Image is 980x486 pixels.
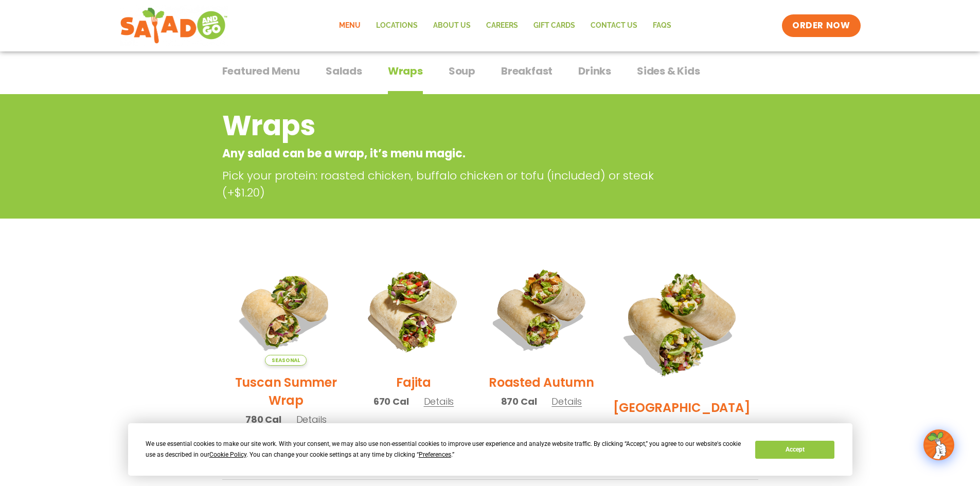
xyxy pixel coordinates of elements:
p: Pick your protein: roasted chicken, buffalo chicken or tofu (included) or steak (+$1.20) [222,167,680,201]
div: Cookie Consent Prompt [128,423,852,476]
div: Tabbed content [222,60,758,95]
span: Featured Menu [222,63,300,79]
span: Drinks [578,63,611,79]
a: GIFT CARDS [526,14,583,38]
h2: Tuscan Summer Wrap [230,373,342,409]
a: Contact Us [583,14,645,38]
span: Salads [326,63,362,79]
span: Preferences [419,451,451,458]
span: 670 Cal [373,394,409,408]
span: Seasonal [265,355,307,366]
h2: Wraps [222,105,675,147]
img: Product photo for BBQ Ranch Wrap [613,254,751,391]
span: Details [296,413,327,426]
span: Details [692,420,722,433]
span: Details [551,395,582,408]
h2: [GEOGRAPHIC_DATA] [613,399,751,417]
span: 780 Cal [245,412,281,426]
img: new-SAG-logo-768×292 [120,5,228,46]
a: About Us [425,14,478,38]
img: Product photo for Fajita Wrap [358,254,470,366]
button: Accept [755,441,834,459]
span: Details [424,395,454,408]
nav: Menu [331,14,679,38]
a: Menu [331,14,368,38]
div: We use essential cookies to make our site work. With your consent, we may also use non-essential ... [146,439,743,460]
span: Sides & Kids [637,63,700,79]
span: Breakfast [501,63,553,79]
span: 700 Cal [641,420,677,434]
a: Locations [368,14,425,38]
span: Soup [449,63,475,79]
span: 870 Cal [501,394,537,408]
span: Cookie Policy [209,451,246,458]
h2: Roasted Autumn [489,373,594,391]
a: Careers [478,14,526,38]
a: FAQs [645,14,679,38]
a: ORDER NOW [782,14,860,37]
p: Any salad can be a wrap, it’s menu magic. [222,145,675,162]
h2: Fajita [396,373,431,391]
img: wpChatIcon [924,430,953,459]
span: Wraps [388,63,423,79]
img: Product photo for Roasted Autumn Wrap [485,254,597,366]
span: ORDER NOW [792,20,850,32]
img: Product photo for Tuscan Summer Wrap [230,254,342,366]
